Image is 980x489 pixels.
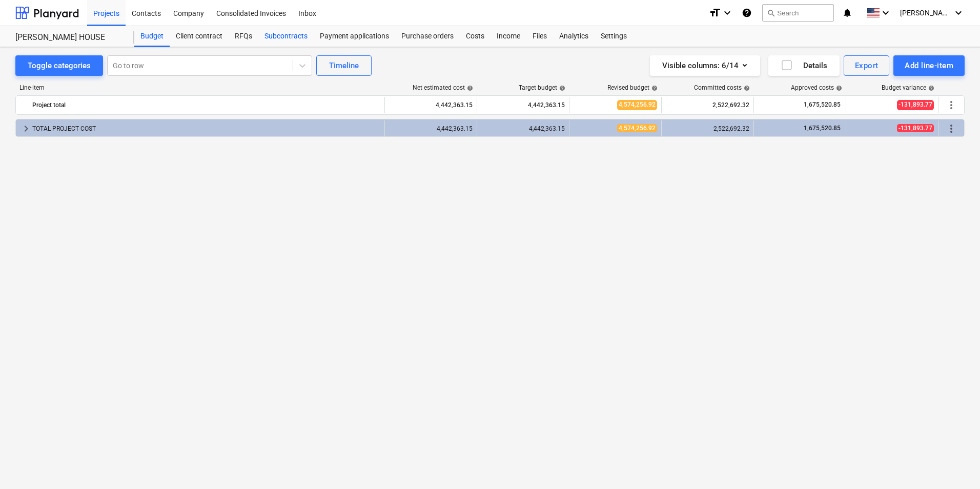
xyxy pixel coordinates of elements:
iframe: Chat Widget [929,440,980,489]
button: Export [844,55,890,76]
div: 4,442,363.15 [389,97,473,113]
a: RFQs [229,26,258,47]
div: Timeline [329,59,359,72]
div: Toggle categories [28,59,91,72]
a: Payment applications [314,26,395,47]
div: Budget variance [882,84,934,91]
i: notifications [842,7,852,19]
span: -131,893.77 [897,124,934,132]
a: Analytics [553,26,595,47]
span: 4,574,256.92 [617,100,657,110]
div: 2,522,692.32 [666,125,749,132]
div: 2,522,692.32 [666,97,749,113]
span: keyboard_arrow_right [20,123,32,135]
a: Budget [134,26,170,47]
div: 4,442,363.15 [389,125,473,132]
div: Project total [32,97,380,113]
span: help [926,85,934,91]
div: Add line-item [905,59,953,72]
a: Subcontracts [258,26,314,47]
div: Target budget [519,84,565,91]
div: TOTAL PROJECT COST [32,120,380,137]
i: format_size [709,7,721,19]
div: [PERSON_NAME] HOUSE [15,32,122,43]
span: -131,893.77 [897,100,934,110]
div: Line-item [15,84,385,91]
span: help [465,85,473,91]
div: 4,442,363.15 [481,125,565,132]
i: keyboard_arrow_down [721,7,733,19]
span: 1,675,520.85 [803,100,842,109]
div: Net estimated cost [413,84,473,91]
div: Details [781,59,827,72]
div: Revised budget [607,84,658,91]
div: Approved costs [791,84,842,91]
span: 4,574,256.92 [617,124,657,132]
div: Export [855,59,879,72]
i: Knowledge base [742,7,752,19]
button: Timeline [316,55,372,76]
a: Income [491,26,526,47]
a: Files [526,26,553,47]
span: More actions [945,99,957,111]
button: Toggle categories [15,55,103,76]
button: Add line-item [893,55,965,76]
a: Settings [595,26,633,47]
span: help [742,85,750,91]
button: Visible columns:6/14 [650,55,760,76]
span: help [557,85,565,91]
a: Client contract [170,26,229,47]
span: help [834,85,842,91]
span: 1,675,520.85 [803,125,842,132]
span: search [767,9,775,17]
i: keyboard_arrow_down [952,7,965,19]
i: keyboard_arrow_down [880,7,892,19]
a: Purchase orders [395,26,460,47]
span: [PERSON_NAME] [900,9,951,17]
span: More actions [945,123,957,135]
div: Committed costs [694,84,750,91]
a: Costs [460,26,491,47]
div: Visible columns : 6/14 [662,59,748,72]
button: Details [768,55,840,76]
button: Search [762,4,834,22]
div: 4,442,363.15 [481,97,565,113]
span: help [649,85,658,91]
